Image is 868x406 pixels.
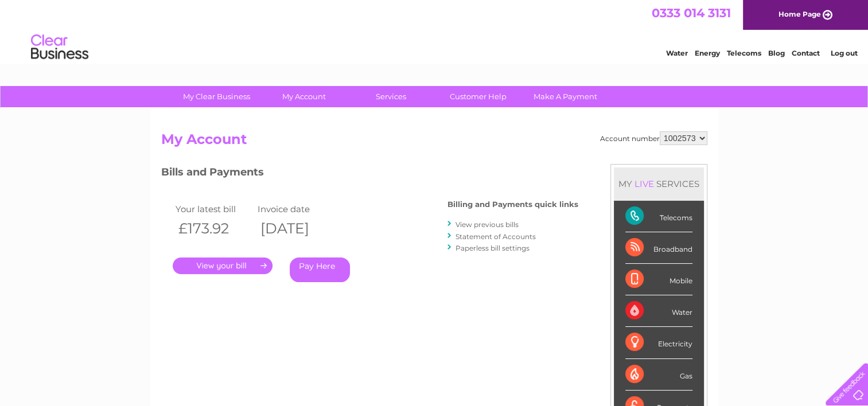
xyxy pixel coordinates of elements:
[173,201,255,217] td: Your latest bill
[625,232,692,264] div: Broadband
[727,49,761,57] a: Telecoms
[255,201,337,217] td: Invoice date
[614,167,704,200] div: MY SERVICES
[431,86,526,107] a: Customer Help
[164,6,706,56] div: Clear Business is a trading name of Verastar Limited (registered in [GEOGRAPHIC_DATA] No. 3667643...
[344,86,438,107] a: Services
[161,164,578,184] h3: Bills and Payments
[625,359,692,391] div: Gas
[768,49,785,57] a: Blog
[173,257,273,274] a: .
[518,86,613,107] a: Make A Payment
[830,49,857,57] a: Log out
[255,217,337,240] th: [DATE]
[625,295,692,327] div: Water
[792,49,820,57] a: Contact
[695,49,720,57] a: Energy
[256,86,351,107] a: My Account
[290,257,350,282] a: Pay Here
[30,30,89,65] img: logo.png
[666,49,688,57] a: Water
[456,220,519,229] a: View previous bills
[169,86,264,107] a: My Clear Business
[632,178,656,189] div: LIVE
[652,6,731,20] a: 0333 014 3131
[625,201,692,232] div: Telecoms
[600,131,707,145] div: Account number
[456,232,536,241] a: Statement of Accounts
[625,327,692,358] div: Electricity
[161,131,707,153] h2: My Account
[447,200,578,209] h4: Billing and Payments quick links
[173,217,255,240] th: £173.92
[625,264,692,295] div: Mobile
[456,244,530,252] a: Paperless bill settings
